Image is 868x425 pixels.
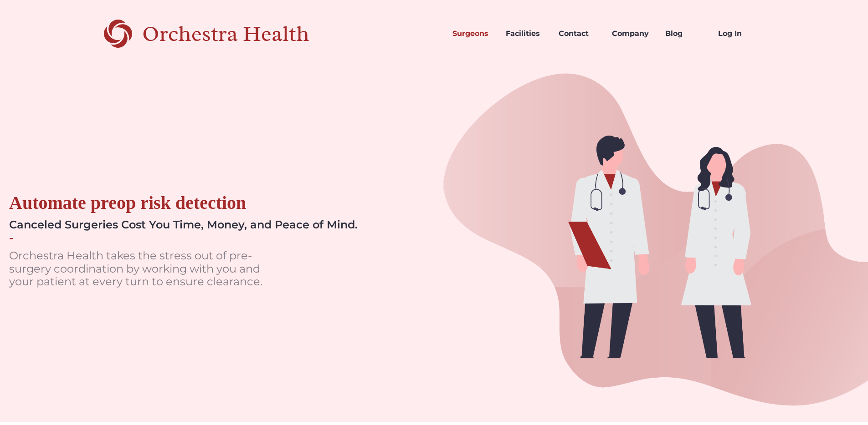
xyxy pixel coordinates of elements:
a: Company [605,18,658,49]
a: home [104,18,341,49]
div: Canceled Surgeries Cost You Time, Money, and Peace of Mind. [9,218,358,232]
a: Surgeons [445,18,498,49]
p: Orchestra Health takes the stress out of pre-surgery coordination by working with you and your pa... [9,249,282,288]
a: Contact [551,18,605,49]
a: Blog [658,18,711,49]
img: doctors [434,67,868,422]
a: Facilities [498,18,552,49]
div: - [9,232,13,245]
a: Log In [711,18,764,49]
div: Orchestra Health [142,25,341,43]
div: Automate preop risk detection [9,192,246,214]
